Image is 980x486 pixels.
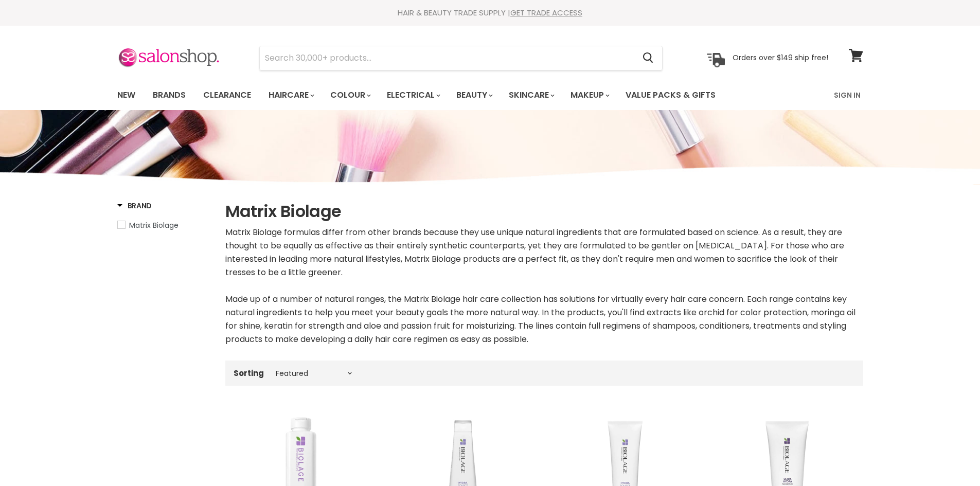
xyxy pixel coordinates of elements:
[117,220,212,231] a: Matrix Biolage
[510,7,582,18] a: GET TRADE ACCESS
[234,369,264,377] label: Sorting
[117,201,152,211] h3: Brand
[110,84,143,106] a: New
[110,80,776,110] ul: Main menu
[261,84,320,106] a: Haircare
[259,46,663,70] form: Product
[260,46,635,70] input: Search
[828,84,867,106] a: Sign In
[733,53,828,62] p: Orders over $149 ship free!
[195,84,259,106] a: Clearance
[104,8,876,18] div: HAIR & BEAUTY TRADE SUPPLY |
[618,84,723,106] a: Value Packs & Gifts
[129,220,179,230] span: Matrix Biolage
[225,201,863,222] h1: Matrix Biolage
[225,226,863,346] div: Matrix Biolage formulas differ from other brands because they use unique natural ingredients that...
[379,84,447,106] a: Electrical
[563,84,616,106] a: Makeup
[449,84,499,106] a: Beauty
[323,84,377,106] a: Colour
[501,84,561,106] a: Skincare
[104,80,876,110] nav: Main
[635,46,662,70] button: Search
[145,84,193,106] a: Brands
